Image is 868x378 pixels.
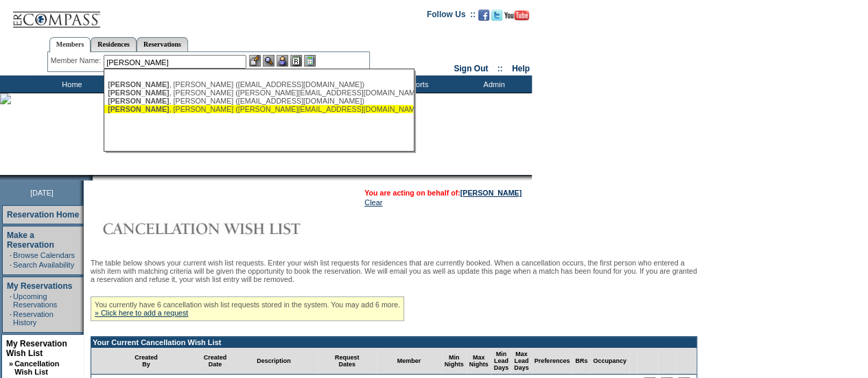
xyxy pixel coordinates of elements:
a: Follow us on Twitter [491,14,502,22]
td: Occupancy [590,348,629,375]
td: Description [229,348,318,375]
img: blank.gif [93,175,94,180]
td: Min Nights [442,348,467,375]
td: Max Nights [467,348,491,375]
a: Browse Calendars [13,251,75,259]
td: Min Lead Days [491,348,512,375]
a: Make a Reservation [7,231,54,250]
td: Admin [453,75,532,93]
b: » [9,359,13,368]
a: Sign Out [454,64,488,73]
div: , [PERSON_NAME] ([EMAIL_ADDRESS][DOMAIN_NAME]) [108,80,410,88]
a: Upcoming Reservations [13,292,57,309]
img: Cancellation Wish List [91,215,365,242]
a: Subscribe to our YouTube Channel [504,14,529,22]
img: View [263,55,274,67]
img: Subscribe to our YouTube Channel [504,10,529,21]
span: [PERSON_NAME] [108,105,169,113]
img: Become our fan on Facebook [478,10,489,21]
a: » Click here to add a request [95,309,188,317]
span: [PERSON_NAME] [108,88,169,97]
a: Reservation Home [7,210,79,220]
a: Become our fan on Facebook [478,14,489,22]
td: Request Dates [318,348,376,375]
img: Reservations [290,55,302,67]
td: Home [31,75,110,93]
div: You currently have 6 cancellation wish list requests stored in the system. You may add 6 more. [91,296,404,321]
td: Max Lead Days [511,348,532,375]
a: Help [512,64,530,73]
td: · [10,310,12,327]
td: · [10,261,12,269]
span: You are acting on behalf of: [364,189,521,197]
a: Residences [91,37,137,51]
img: Impersonate [277,55,288,67]
td: Created By [91,348,201,375]
a: Members [49,37,91,52]
td: Member [376,348,442,375]
td: BRs [572,348,590,375]
td: · [10,292,12,309]
a: My Reservation Wish List [6,339,67,358]
div: , [PERSON_NAME] ([PERSON_NAME][EMAIL_ADDRESS][DOMAIN_NAME]) [108,88,410,97]
img: b_calculator.gif [304,55,316,67]
img: promoShadowLeftCorner.gif [88,175,93,180]
td: Preferences [532,348,573,375]
a: Reservation History [13,310,54,327]
span: [DATE] [30,189,54,197]
img: Follow us on Twitter [491,10,502,21]
td: · [10,251,12,259]
a: Clear [364,198,382,206]
span: [PERSON_NAME] [108,97,169,105]
td: Created Date [201,348,230,375]
span: [PERSON_NAME] [108,80,169,88]
div: , [PERSON_NAME] ([PERSON_NAME][EMAIL_ADDRESS][DOMAIN_NAME]) [108,105,410,113]
div: Member Name: [51,55,104,67]
td: Follow Us :: [427,8,476,25]
img: b_edit.gif [249,55,261,67]
span: :: [497,64,503,73]
a: Cancellation Wish List [14,359,59,376]
div: , [PERSON_NAME] ([EMAIL_ADDRESS][DOMAIN_NAME]) [108,97,410,105]
a: Reservations [137,37,188,51]
td: Your Current Cancellation Wish List [91,337,696,348]
a: [PERSON_NAME] [460,189,521,197]
a: Search Availability [13,261,74,269]
a: My Reservations [7,281,72,291]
